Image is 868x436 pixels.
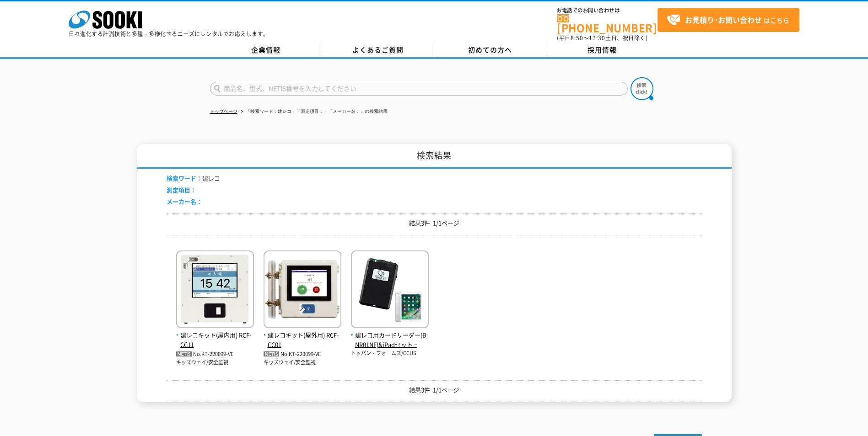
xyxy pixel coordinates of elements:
[468,45,512,55] span: 初めての方へ
[546,43,658,57] a: 採用情報
[167,174,202,182] span: 検索ワード：
[176,330,254,350] span: 建レコキット(屋内用) RCF-CC11
[210,43,322,57] a: 企業情報
[176,359,254,367] p: キッズウェイ/安全監視
[351,330,429,350] span: 建レコ用カードリーダー(BNR01NF)&iPadセット ｰ
[351,250,429,330] img: ｰ
[658,8,799,32] a: お見積り･お問い合わせはこちら
[571,34,583,42] span: 8:50
[434,43,546,57] a: 初めての方へ
[557,8,658,13] span: お電話でのお問い合わせは
[557,34,647,42] span: (平日 ～ 土日、祝日除く)
[167,197,202,206] span: メーカー名：
[210,109,237,114] a: トップページ
[69,31,269,37] p: 日々進化する計測技術と多種・多様化するニーズにレンタルでお応えします。
[167,174,220,183] li: 建レコ
[264,350,341,359] p: No.KT-220099-VE
[167,186,196,194] span: 測定項目：
[351,321,429,349] a: 建レコ用カードリーダー(BNR01NF)&iPadセット ｰ
[176,321,254,349] a: 建レコキット(屋内用) RCF-CC11
[264,359,341,367] p: キッズウェイ/安全監視
[137,144,732,169] h1: 検索結果
[589,34,605,42] span: 17:30
[167,385,702,395] p: 結果3件 1/1ページ
[264,321,341,349] a: 建レコキット(屋外用) RCF-CC01
[667,13,789,27] span: はこちら
[351,350,429,357] p: トッパン・フォームズ/CCUS
[176,350,254,359] p: No.KT-220099-VE
[557,14,658,33] a: [PHONE_NUMBER]
[322,43,434,57] a: よくあるご質問
[167,218,702,228] p: 結果3件 1/1ページ
[264,250,341,330] img: RCF-CC01
[685,14,762,25] strong: お見積り･お問い合わせ
[239,107,388,117] li: 「検索ワード：建レコ」「測定項目：」「メーカー名：」の検索結果
[210,82,628,96] input: 商品名、型式、NETIS番号を入力してください
[176,250,254,330] img: RCF-CC11
[631,77,653,100] img: btn_search.png
[264,330,341,350] span: 建レコキット(屋外用) RCF-CC01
